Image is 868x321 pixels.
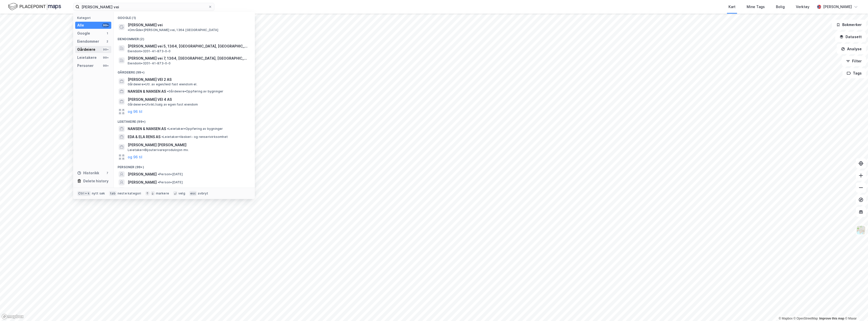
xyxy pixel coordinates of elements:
[161,135,228,139] span: Leietaker • Vaskeri- og renserivirksomhet
[77,38,99,44] div: Eiendommer
[128,154,142,160] button: og 96 til
[823,4,852,10] div: [PERSON_NAME]
[128,61,171,65] span: Eiendom • 3201-41-873-0-0
[102,47,109,52] div: 99+
[843,68,866,78] button: Tags
[128,109,142,115] button: og 96 til
[794,317,818,320] a: OpenStreetMap
[842,56,866,66] button: Filter
[77,22,84,28] div: Alle
[109,191,117,196] div: tab
[178,191,185,195] div: velg
[92,191,105,195] div: nytt søk
[128,43,249,49] span: [PERSON_NAME] vei 5, 1364, [GEOGRAPHIC_DATA], [GEOGRAPHIC_DATA]
[167,127,223,131] span: Leietaker • Oppføring av bygninger
[128,103,198,107] span: Gårdeiere • Utvikl./salg av egen fast eiendom
[114,161,255,170] div: Personer (99+)
[189,191,197,196] div: esc
[728,4,736,10] div: Kart
[198,191,208,195] div: avbryt
[837,44,866,54] button: Analyse
[128,82,197,86] span: Gårdeiere • Utl. av egen/leid fast eiendom el.
[118,191,141,195] div: neste kategori
[128,142,249,148] span: [PERSON_NAME] [PERSON_NAME]
[128,96,249,103] span: [PERSON_NAME] VEI 4 AS
[128,148,189,152] span: Leietaker • Bijouterivareproduksjon mv.
[158,180,159,184] span: •
[114,66,255,76] div: Gårdeiere (99+)
[77,55,97,61] div: Leietakere
[102,64,109,68] div: 99+
[843,297,868,321] div: Kontrollprogram for chat
[819,317,844,320] a: Improve this map
[128,28,218,32] span: Område • [PERSON_NAME] vei, 1364 [GEOGRAPHIC_DATA]
[77,170,99,176] div: Historikk
[128,179,157,185] span: [PERSON_NAME]
[167,89,169,93] span: •
[105,31,109,35] div: 1
[128,22,163,28] span: [PERSON_NAME] vei
[128,55,249,61] span: [PERSON_NAME] vei 7, 1364, [GEOGRAPHIC_DATA], [GEOGRAPHIC_DATA]
[158,172,183,176] span: Person • [DATE]
[83,178,108,184] div: Delete history
[158,180,183,184] span: Person • [DATE]
[167,89,224,93] span: Gårdeiere • Oppføring av bygninger
[105,171,109,175] div: 7
[2,314,24,319] a: Mapbox homepage
[8,2,61,11] img: logo.f888ab2527a4732fd821a326f86c7f29.svg
[128,77,249,83] span: [PERSON_NAME] VEI 2 AS
[843,297,868,321] iframe: Chat Widget
[747,4,765,10] div: Mine Tags
[128,126,166,132] span: NANSEN & NANSEN AS
[779,317,793,320] a: Mapbox
[114,116,255,125] div: Leietakere (99+)
[776,4,785,10] div: Bolig
[114,12,255,21] div: Google (1)
[856,225,866,235] img: Z
[158,172,159,176] span: •
[102,23,109,27] div: 99+
[167,127,169,131] span: •
[77,63,94,69] div: Personer
[79,3,208,11] input: Søk på adresse, matrikkel, gårdeiere, leietakere eller personer
[102,56,109,60] div: 99+
[156,191,169,195] div: markere
[128,28,129,32] span: •
[77,191,91,196] div: Ctrl + k
[128,171,157,177] span: [PERSON_NAME]
[128,88,166,94] span: NANSEN & NANSEN AS
[832,20,866,30] button: Bokmerker
[77,46,95,53] div: Gårdeiere
[128,134,160,140] span: EDA & ELA RENS AS
[77,16,111,20] div: Kategori
[105,39,109,43] div: 2
[114,33,255,42] div: Eiendommer (2)
[835,32,866,42] button: Datasett
[128,49,171,53] span: Eiendom • 3201-41-873-0-0
[161,135,163,139] span: •
[796,4,809,10] div: Verktøy
[77,30,90,36] div: Google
